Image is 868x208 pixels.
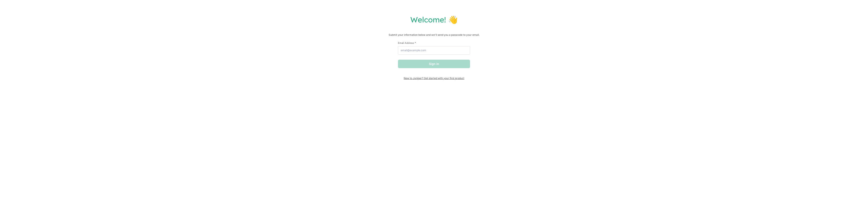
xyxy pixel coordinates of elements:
[415,41,416,44] span: This field is required.
[398,46,470,55] input: email@example.com
[4,33,864,37] p: Submit your information below and we'll send you a passcode to your email.
[398,77,470,80] span: New to Juniper? Get started with your first product
[398,41,470,44] label: Email Address
[4,15,864,24] h1: Welcome! 👋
